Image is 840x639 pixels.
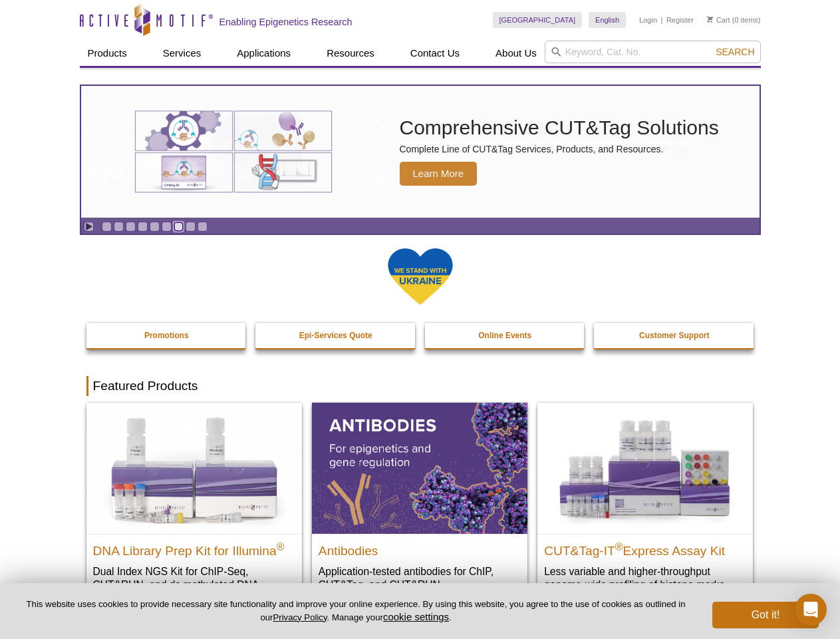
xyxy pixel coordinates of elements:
[319,564,521,592] p: Application-tested antibodies for ChIP, CUT&Tag, and CUT&RUN.
[707,15,730,25] a: Cart
[707,12,761,28] li: (0 items)
[387,247,454,306] img: We Stand With Ukraine
[86,376,754,396] h2: Featured Products
[545,41,761,63] input: Keyword, Cat. No.
[707,16,713,23] img: Your Cart
[174,222,184,232] a: Go to slide 7
[712,602,819,628] button: Got it!
[219,16,352,28] h2: Enabling Epigenetics Research
[229,41,299,66] a: Applications
[488,41,545,66] a: About Us
[162,222,172,232] a: Go to slide 6
[716,47,754,57] span: Search
[537,403,753,533] img: CUT&Tag-IT® Express Assay Kit
[255,323,416,348] a: Epi-Services Quote
[126,222,136,232] a: Go to slide 3
[594,323,755,348] a: Customer Support
[312,403,527,533] img: All Antibodies
[21,598,690,624] p: This website uses cookies to provide necessary site functionality and improve your online experie...
[319,538,521,558] h2: Antibodies
[86,323,247,348] a: Promotions
[198,222,208,232] a: Go to slide 9
[544,564,746,592] p: Less variable and higher-throughput genome-wide profiling of histone marks​.
[81,86,760,218] article: Comprehensive CUT&Tag Solutions
[186,222,196,232] a: Go to slide 8
[425,323,586,348] a: Online Events
[319,41,382,66] a: Resources
[589,12,626,28] a: English
[478,331,531,340] strong: Online Events
[299,331,372,340] strong: Epi-Services Quote
[400,118,719,138] h2: Comprehensive CUT&Tag Solutions
[134,110,333,194] img: Various genetic charts and diagrams.
[273,612,327,622] a: Privacy Policy
[639,15,657,25] a: Login
[150,222,160,232] a: Go to slide 5
[400,162,478,186] span: Learn More
[639,331,709,340] strong: Customer Support
[84,222,94,232] a: Toggle autoplay
[114,222,124,232] a: Go to slide 2
[795,594,827,626] div: Open Intercom Messenger
[155,41,210,66] a: Services
[81,86,760,218] a: Various genetic charts and diagrams. Comprehensive CUT&Tag Solutions Complete Line of CUT&Tag Ser...
[712,46,758,58] button: Search
[312,403,527,604] a: All Antibodies Antibodies Application-tested antibodies for ChIP, CUT&Tag, and CUT&RUN.
[144,331,189,340] strong: Promotions
[661,12,663,28] li: |
[80,41,135,66] a: Products
[86,403,302,533] img: DNA Library Prep Kit for Illumina
[544,538,746,558] h2: CUT&Tag-IT Express Assay Kit
[93,564,295,605] p: Dual Index NGS Kit for ChIP-Seq, CUT&RUN, and ds methylated DNA assays.
[383,611,449,622] button: cookie settings
[102,222,112,232] a: Go to slide 1
[615,540,623,552] sup: ®
[402,41,468,66] a: Contact Us
[400,143,719,155] p: Complete Line of CUT&Tag Services, Products, and Resources.
[666,15,694,25] a: Register
[138,222,148,232] a: Go to slide 4
[86,403,302,618] a: DNA Library Prep Kit for Illumina DNA Library Prep Kit for Illumina® Dual Index NGS Kit for ChIP-...
[537,403,753,604] a: CUT&Tag-IT® Express Assay Kit CUT&Tag-IT®Express Assay Kit Less variable and higher-throughput ge...
[277,540,285,552] sup: ®
[93,538,295,558] h2: DNA Library Prep Kit for Illumina
[493,12,583,28] a: [GEOGRAPHIC_DATA]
